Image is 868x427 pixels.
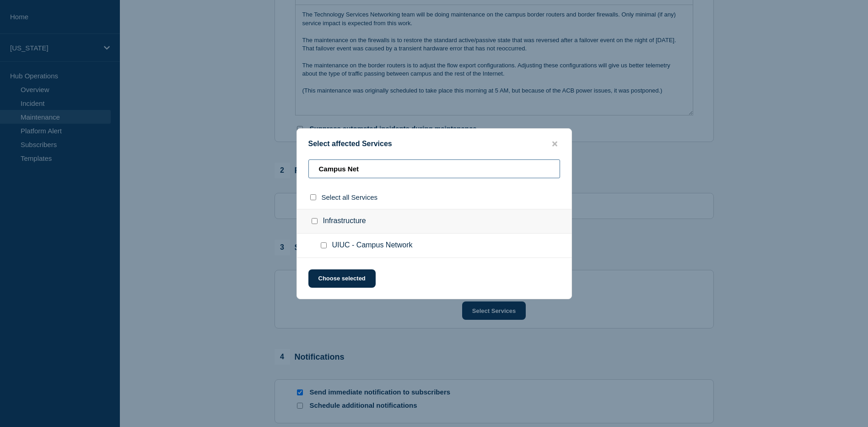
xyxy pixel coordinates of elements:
input: UIUC - Campus Network checkbox [321,242,327,248]
button: close button [550,140,560,148]
span: UIUC - Campus Network [332,241,413,250]
div: Infrastructure [297,209,571,234]
div: Select affected Services [297,140,571,148]
span: Select all Services [322,193,378,201]
input: select all checkbox [310,194,316,200]
input: Search [308,159,560,178]
button: Choose selected [308,269,376,288]
input: Infrastructure checkbox [312,218,318,224]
